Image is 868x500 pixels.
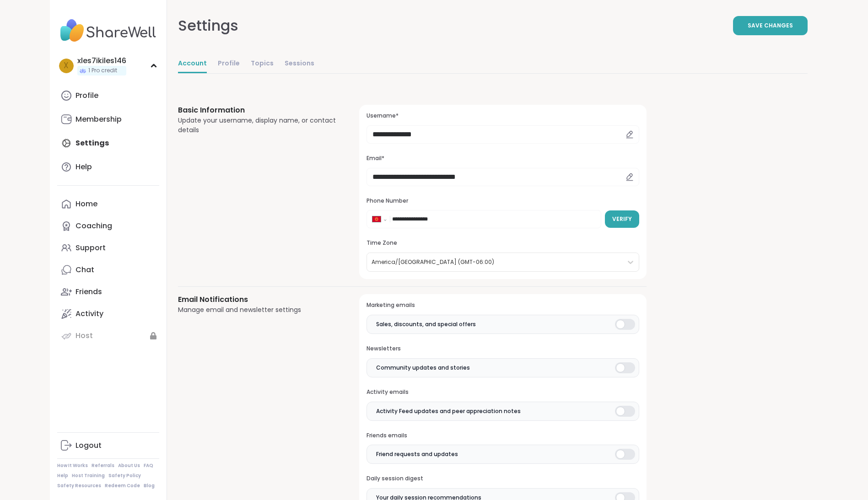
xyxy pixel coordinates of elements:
a: Host [57,325,159,347]
span: Verify [612,215,632,223]
button: Save Changes [733,16,808,35]
div: Manage email and newsletter settings [178,305,338,315]
h3: Marketing emails [367,301,639,309]
a: Help [57,473,68,479]
div: xles7ikiles146 [77,56,126,66]
a: Blog [144,483,155,489]
a: Activity [57,303,159,325]
a: Profile [57,85,159,107]
a: Support [57,237,159,259]
h3: Activity emails [367,388,639,396]
div: Help [75,162,92,172]
a: Chat [57,259,159,281]
button: Verify [605,210,639,228]
div: Membership [75,114,122,124]
div: Host [75,331,93,341]
div: Friends [75,287,102,297]
a: How It Works [57,462,88,469]
a: Safety Policy [108,473,141,479]
h3: Username* [367,112,639,120]
a: Friends [57,281,159,303]
a: FAQ [144,462,153,469]
h3: Friends emails [367,432,639,440]
span: Community updates and stories [376,364,470,372]
a: About Us [118,462,140,469]
h3: Newsletters [367,345,639,353]
span: 1 Pro credit [88,67,117,75]
span: x [64,60,69,72]
div: Chat [75,265,94,275]
div: Profile [75,91,98,101]
div: Coaching [75,221,112,231]
div: Activity [75,309,103,319]
h3: Time Zone [367,239,639,247]
span: Friend requests and updates [376,450,458,458]
a: Host Training [72,473,105,479]
img: ShareWell Nav Logo [57,15,159,47]
span: Sales, discounts, and special offers [376,320,476,328]
h3: Phone Number [367,197,639,205]
a: Home [57,193,159,215]
a: Logout [57,435,159,457]
div: Logout [75,441,102,451]
h3: Email Notifications [178,294,338,305]
a: Redeem Code [105,483,140,489]
h3: Daily session digest [367,475,639,483]
a: Account [178,55,207,73]
a: Safety Resources [57,483,101,489]
span: Activity Feed updates and peer appreciation notes [376,407,521,415]
h3: Basic Information [178,105,338,116]
a: Help [57,156,159,178]
h3: Email* [367,155,639,162]
div: Settings [178,15,238,37]
a: Profile [218,55,240,73]
a: Coaching [57,215,159,237]
a: Topics [251,55,274,73]
a: Sessions [285,55,314,73]
div: Update your username, display name, or contact details [178,116,338,135]
span: Save Changes [748,22,793,30]
div: Home [75,199,97,209]
a: Referrals [92,462,114,469]
a: Membership [57,108,159,130]
div: Support [75,243,106,253]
